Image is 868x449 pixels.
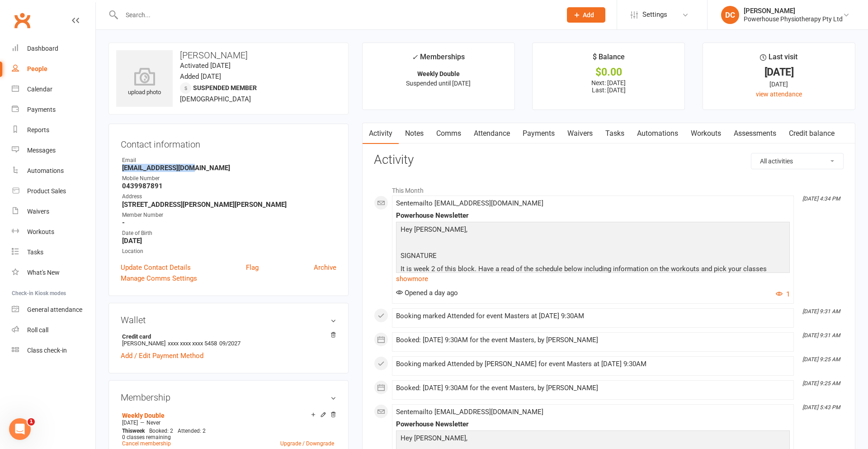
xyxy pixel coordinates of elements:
[27,147,56,154] div: Messages
[396,212,790,220] div: Powerhouse Newsletter
[146,420,160,426] span: Never
[122,164,336,172] strong: [EMAIL_ADDRESS][DOMAIN_NAME]
[12,201,95,222] a: Waivers
[121,315,336,325] h3: Wallet
[168,340,217,347] span: xxxx xxxx xxxx 5458
[396,360,790,368] div: Booking marked Attended by [PERSON_NAME] for event Masters at [DATE] 9:30AM
[27,347,67,354] div: Class check-in
[396,336,790,344] div: Booked: [DATE] 9:30AM for the event Masters, by [PERSON_NAME]
[406,80,471,87] span: Suspended until [DATE]
[27,187,66,195] div: Product Sales
[12,222,95,242] a: Workouts
[398,433,788,446] p: Hey [PERSON_NAME],
[12,181,95,201] a: Product Sales
[412,51,465,68] div: Memberships
[27,126,49,134] div: Reports
[711,79,847,89] div: [DATE]
[593,51,625,67] div: $ Balance
[122,333,332,340] strong: Credit card
[721,6,739,24] div: DC
[122,156,336,165] div: Email
[121,350,203,361] a: Add / Edit Payment Method
[398,224,788,237] p: Hey [PERSON_NAME],
[122,440,171,447] a: Cancel membership
[374,181,844,196] li: This Month
[374,153,844,167] h3: Activity
[396,272,790,285] a: show more
[396,289,458,297] span: Opened a day ago
[193,84,257,91] span: Suspended member
[398,250,788,263] p: SIGNATURE
[12,59,95,79] a: People
[219,340,241,347] span: 09/2027
[122,211,336,220] div: Member Number
[802,356,840,363] i: [DATE] 9:25 AM
[802,380,840,387] i: [DATE] 9:25 AM
[119,9,555,21] input: Search...
[27,65,47,72] div: People
[561,123,599,144] a: Waivers
[363,123,399,144] a: Activity
[9,418,31,440] iframe: Intercom live chat
[12,263,95,283] a: What's New
[27,306,82,313] div: General attendance
[12,79,95,100] a: Calendar
[631,123,684,144] a: Automations
[802,404,840,411] i: [DATE] 5:43 PM
[12,340,95,361] a: Class kiosk mode
[180,72,221,81] time: Added [DATE]
[122,412,165,419] a: Weekly Double
[180,95,251,103] span: [DEMOGRAPHIC_DATA]
[149,428,173,434] span: Booked: 2
[783,123,841,144] a: Credit balance
[121,273,197,284] a: Manage Comms Settings
[467,123,516,144] a: Attendance
[776,289,790,300] button: 1
[12,140,95,161] a: Messages
[121,332,336,348] li: [PERSON_NAME]
[12,300,95,320] a: General attendance kiosk mode
[122,174,336,183] div: Mobile Number
[122,201,336,209] strong: [STREET_ADDRESS][PERSON_NAME][PERSON_NAME]
[567,7,605,23] button: Add
[122,434,171,440] span: 0 classes remaining
[396,199,543,207] span: Sent email to [EMAIL_ADDRESS][DOMAIN_NAME]
[12,320,95,340] a: Roll call
[116,50,341,60] h3: [PERSON_NAME]
[122,237,336,245] strong: [DATE]
[27,208,49,215] div: Waivers
[120,428,147,434] div: week
[121,392,336,402] h3: Membership
[122,420,138,426] span: [DATE]
[430,123,467,144] a: Comms
[11,9,33,32] a: Clubworx
[417,70,460,77] strong: Weekly Double
[178,428,206,434] span: Attended: 2
[396,384,790,392] div: Booked: [DATE] 9:30AM for the event Masters, by [PERSON_NAME]
[27,248,43,256] div: Tasks
[802,308,840,315] i: [DATE] 9:31 AM
[12,38,95,59] a: Dashboard
[412,53,418,62] i: ✓
[684,123,727,144] a: Workouts
[399,123,430,144] a: Notes
[711,67,847,77] div: [DATE]
[122,428,132,434] span: This
[727,123,783,144] a: Assessments
[121,262,191,273] a: Update Contact Details
[180,62,231,70] time: Activated [DATE]
[744,15,843,23] div: Powerhouse Physiotherapy Pty Ltd
[280,440,334,447] a: Upgrade / Downgrade
[27,269,60,276] div: What's New
[121,136,336,149] h3: Contact information
[122,182,336,190] strong: 0439987891
[12,120,95,140] a: Reports
[314,262,336,273] a: Archive
[28,418,35,425] span: 1
[27,86,52,93] div: Calendar
[541,79,676,94] p: Next: [DATE] Last: [DATE]
[122,247,336,256] div: Location
[642,5,667,25] span: Settings
[27,106,56,113] div: Payments
[116,67,173,97] div: upload photo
